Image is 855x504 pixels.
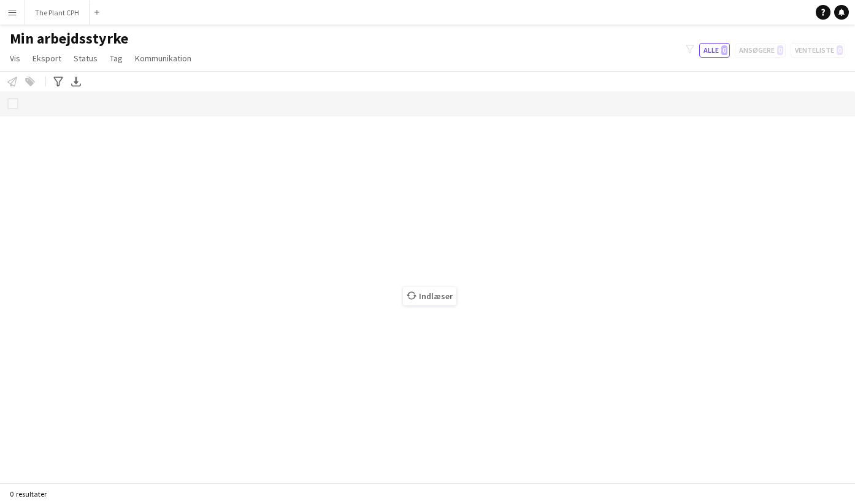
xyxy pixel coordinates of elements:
[110,53,123,64] span: Tag
[721,45,727,55] span: 0
[5,50,25,66] a: Vis
[403,287,456,305] span: Indlæser
[74,53,98,64] span: Status
[25,1,90,25] button: The Plant CPH
[130,50,196,66] a: Kommunikation
[10,29,128,48] span: Min arbejdsstyrke
[28,50,66,66] a: Eksport
[51,74,66,89] app-action-btn: Avancerede filtre
[699,43,730,58] button: Alle0
[135,53,191,64] span: Kommunikation
[33,53,61,64] span: Eksport
[69,74,83,89] app-action-btn: Eksporter XLSX
[69,50,102,66] a: Status
[105,50,128,66] a: Tag
[10,53,20,64] span: Vis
